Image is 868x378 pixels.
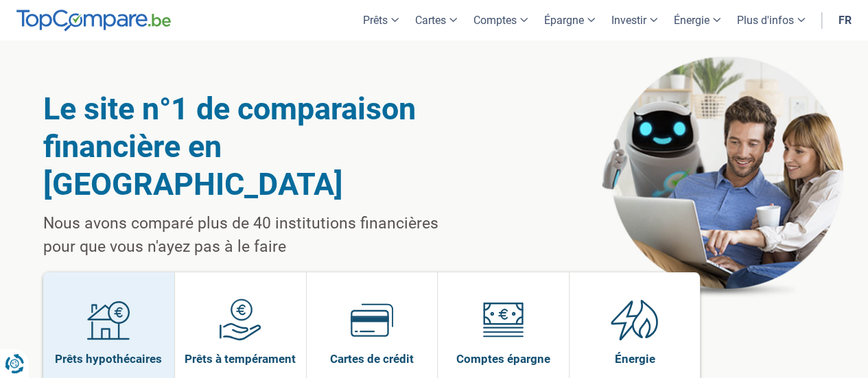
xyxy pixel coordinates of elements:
span: Prêts hypothécaires [55,351,162,366]
p: Nous avons comparé plus de 40 institutions financières pour que vous n'ayez pas à le faire [43,212,473,259]
img: TopCompare [16,10,171,32]
img: Cartes de crédit [351,298,393,341]
span: Prêts à tempérament [185,351,296,366]
img: Énergie [611,298,659,341]
img: Prêts hypothécaires [87,298,130,341]
span: Énergie [614,351,655,366]
img: Comptes épargne [482,298,524,341]
span: Comptes épargne [456,351,550,366]
img: Prêts à tempérament [219,298,261,341]
h1: Le site n°1 de comparaison financière en [GEOGRAPHIC_DATA] [43,90,473,203]
span: Cartes de crédit [330,351,414,366]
